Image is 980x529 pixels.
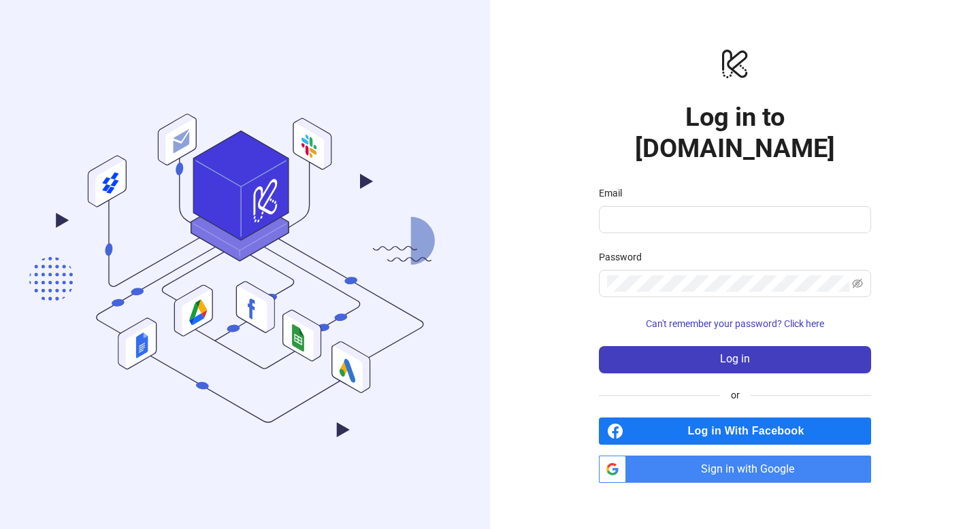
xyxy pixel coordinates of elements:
span: Sign in with Google [632,456,871,483]
input: Password [607,275,849,292]
span: Log in [720,353,750,365]
a: Can't remember your password? Click here [599,318,871,329]
input: Email [607,211,860,228]
button: Can't remember your password? Click here [599,313,871,335]
button: Log in [599,346,871,373]
a: Log in With Facebook [599,417,871,445]
span: Can't remember your password? Click here [646,318,824,329]
span: Log in With Facebook [629,417,871,445]
label: Email [599,186,631,201]
a: Sign in with Google [599,456,871,483]
span: eye-invisible [852,278,863,289]
h1: Log in to [DOMAIN_NAME] [599,101,871,164]
label: Password [599,250,651,264]
span: or [720,388,751,403]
